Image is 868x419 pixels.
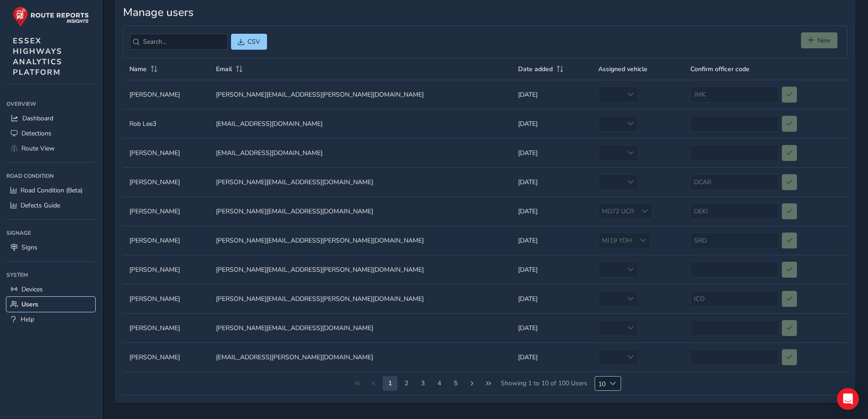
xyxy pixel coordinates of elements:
button: CSV [231,34,267,50]
span: Defects Guide [21,201,60,210]
div: System [6,268,95,282]
a: Detections [6,126,95,141]
button: Page 5 [432,376,447,391]
td: [PERSON_NAME][EMAIL_ADDRESS][DOMAIN_NAME] [210,197,512,226]
span: Email [216,65,232,73]
a: Route View [6,141,95,156]
td: [PERSON_NAME] [123,197,210,226]
td: [EMAIL_ADDRESS][DOMAIN_NAME] [210,138,512,167]
button: Page 6 [448,376,463,391]
span: Name [129,65,147,73]
span: Road Condition (Beta) [21,186,82,195]
div: Road Condition [6,169,95,183]
td: Rob Lee3 [123,109,210,138]
td: [PERSON_NAME] [123,226,210,255]
div: Open Intercom Messenger [837,388,859,410]
td: [PERSON_NAME] [123,313,210,342]
td: [EMAIL_ADDRESS][DOMAIN_NAME] [210,109,512,138]
span: Assigned vehicle [598,65,647,73]
button: Last Page [481,376,496,391]
span: Confirm officer code [690,65,750,73]
td: [DATE] [512,255,592,284]
span: Date added [518,65,553,73]
td: [DATE] [512,138,592,167]
span: 10 [595,377,606,390]
td: [PERSON_NAME][EMAIL_ADDRESS][PERSON_NAME][DOMAIN_NAME] [210,255,512,284]
td: [PERSON_NAME] [123,255,210,284]
td: [DATE] [512,226,592,255]
input: Search... [130,34,228,50]
a: Road Condition (Beta) [6,183,95,198]
div: Overview [6,97,95,111]
button: Page 4 [416,376,430,391]
td: [PERSON_NAME] [123,342,210,372]
a: Signs [6,240,95,255]
a: Help [6,312,95,327]
td: [PERSON_NAME] [123,284,210,313]
span: Showing 1 to 10 of 100 Users [498,376,591,391]
td: [PERSON_NAME][EMAIL_ADDRESS][PERSON_NAME][DOMAIN_NAME] [210,226,512,255]
span: Devices [21,285,43,294]
td: [DATE] [512,80,592,109]
button: Page 2 [383,376,397,391]
span: ESSEX HIGHWAYS ANALYTICS PLATFORM [13,36,62,78]
div: Choose [606,377,621,390]
h3: Manage users [123,6,847,19]
span: Route View [21,144,55,153]
span: Help [21,315,34,324]
img: rr logo [13,6,89,27]
td: [PERSON_NAME] [123,80,210,109]
span: Signs [21,243,37,252]
a: Dashboard [6,111,95,126]
span: Dashboard [22,114,53,123]
td: [DATE] [512,313,592,342]
td: [PERSON_NAME][EMAIL_ADDRESS][DOMAIN_NAME] [210,313,512,342]
a: Defects Guide [6,198,95,213]
td: [DATE] [512,109,592,138]
td: [PERSON_NAME][EMAIL_ADDRESS][PERSON_NAME][DOMAIN_NAME] [210,80,512,109]
button: Next Page [465,376,479,391]
span: Users [21,300,38,309]
button: Page 3 [399,376,414,391]
td: [PERSON_NAME][EMAIL_ADDRESS][DOMAIN_NAME] [210,167,512,197]
td: [DATE] [512,197,592,226]
td: [PERSON_NAME] [123,167,210,197]
td: [DATE] [512,342,592,372]
div: Signage [6,226,95,240]
a: Users [6,297,95,312]
a: Devices [6,282,95,297]
td: [PERSON_NAME][EMAIL_ADDRESS][PERSON_NAME][DOMAIN_NAME] [210,284,512,313]
td: [EMAIL_ADDRESS][PERSON_NAME][DOMAIN_NAME] [210,342,512,372]
span: Detections [21,129,51,138]
td: [DATE] [512,284,592,313]
td: [DATE] [512,167,592,197]
td: [PERSON_NAME] [123,138,210,167]
span: CSV [247,37,260,46]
